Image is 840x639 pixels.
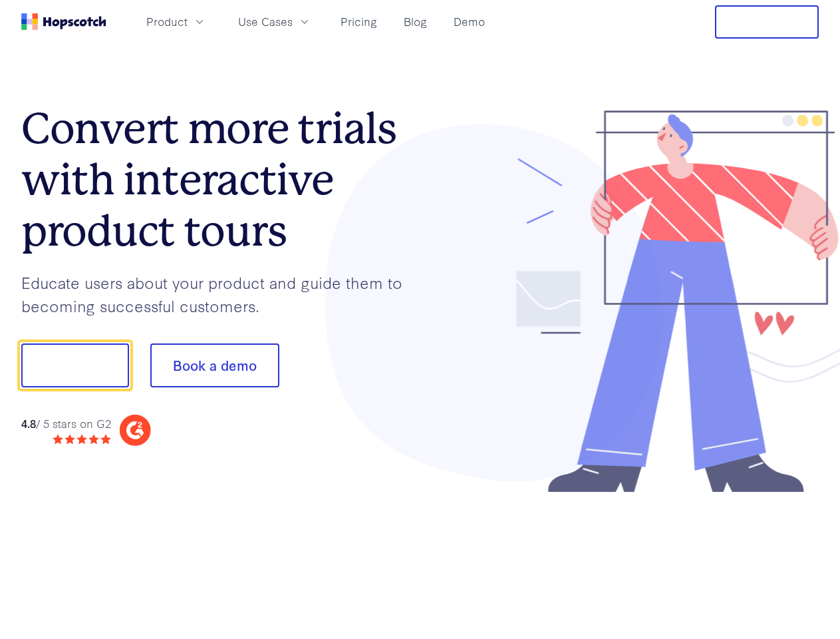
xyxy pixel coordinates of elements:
[448,11,490,33] a: Demo
[715,5,819,39] button: Free Trial
[335,11,382,33] a: Pricing
[21,103,420,256] h1: Convert more trials with interactive product tours
[150,343,279,387] button: Book a demo
[21,415,36,431] strong: 4.8
[21,415,111,432] div: / 5 stars on G2
[398,11,432,33] a: Blog
[138,11,214,33] button: Product
[238,13,293,30] span: Use Cases
[146,13,188,30] span: Product
[230,11,319,33] button: Use Cases
[21,271,420,317] p: Educate users about your product and guide them to becoming successful customers.
[21,13,106,30] a: Home
[21,343,129,387] button: Show me!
